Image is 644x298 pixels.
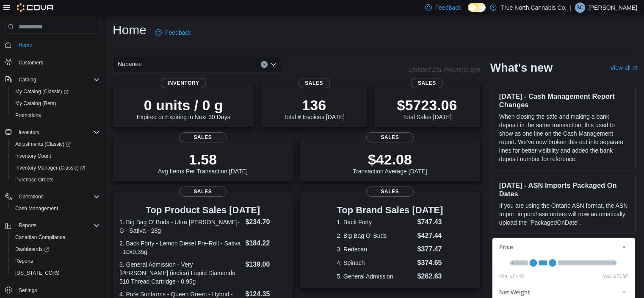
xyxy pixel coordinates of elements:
[19,287,37,294] span: Settings
[12,163,100,173] span: Inventory Manager (Classic)
[570,3,572,13] p: |
[435,3,461,12] span: Feedback
[12,139,100,149] span: Adjustments (Classic)
[408,66,480,73] p: Updated 231 minute(s) ago
[490,61,553,75] h2: What's new
[417,258,443,268] dd: $374.65
[337,218,414,226] dt: 1. Back Forty
[12,244,100,254] span: Dashboards
[411,78,443,88] span: Sales
[283,97,344,114] p: 136
[353,151,427,168] p: $42.08
[245,259,286,270] dd: $139.00
[8,97,103,109] button: My Catalog (Beta)
[165,28,191,37] span: Feedback
[15,192,100,202] span: Operations
[12,98,100,109] span: My Catalog (Beta)
[15,57,100,67] span: Customers
[353,151,427,175] div: Transaction Average [DATE]
[12,139,74,149] a: Adjustments (Classic)
[8,138,103,150] a: Adjustments (Classic)
[12,268,100,278] span: Washington CCRS
[337,259,414,267] dt: 4. Spinach
[8,174,103,186] button: Purchase Orders
[397,97,457,120] div: Total Sales [DATE]
[337,205,443,215] h3: Top Brand Sales [DATE]
[499,112,628,163] p: When closing the safe and making a bank deposit in the same transaction, this used to show as one...
[15,205,58,212] span: Cash Management
[15,112,41,119] span: Promotions
[12,256,100,266] span: Reports
[2,284,103,296] button: Settings
[270,61,277,68] button: Open list of options
[158,151,248,168] p: 1.58
[366,187,414,197] span: Sales
[15,192,47,202] button: Operations
[15,100,56,107] span: My Catalog (Beta)
[12,110,44,120] a: Promotions
[158,151,248,175] div: Avg Items Per Transaction [DATE]
[15,141,71,148] span: Adjustments (Classic)
[179,187,227,197] span: Sales
[119,260,242,286] dt: 3. General Admission - Very [PERSON_NAME] (indica) Liquid Diamonds 510 Thread Cartridge - 0.95g
[417,217,443,227] dd: $747.43
[15,127,100,137] span: Inventory
[337,245,414,253] dt: 3. Redecan
[12,203,61,214] a: Cash Management
[15,58,47,68] a: Customers
[2,191,103,203] button: Operations
[15,39,100,50] span: Home
[12,151,100,161] span: Inventory Count
[137,97,230,114] p: 0 units / 0 g
[15,220,100,231] span: Reports
[2,74,103,86] button: Catalog
[179,132,227,142] span: Sales
[15,176,54,183] span: Purchase Orders
[2,39,103,51] button: Home
[12,268,63,278] a: [US_STATE] CCRS
[119,218,242,235] dt: 1. Big Bag O' Buds - Ultra [PERSON_NAME]-G - Sativa - 28g
[161,78,206,88] span: Inventory
[499,201,628,227] p: If you are using the Ontario ASN format, the ASN Import in purchase orders will now automatically...
[2,56,103,68] button: Customers
[15,75,100,85] span: Catalog
[19,193,44,200] span: Operations
[17,3,55,12] img: Cova
[417,244,443,254] dd: $377.47
[113,22,146,39] h1: Home
[2,220,103,231] button: Reports
[2,126,103,138] button: Inventory
[8,203,103,214] button: Cash Management
[8,255,103,267] button: Reports
[15,220,40,231] button: Reports
[15,234,65,241] span: Canadian Compliance
[12,232,100,242] span: Canadian Compliance
[577,3,584,13] span: SC
[12,256,36,266] a: Reports
[15,258,33,265] span: Reports
[19,76,36,83] span: Catalog
[417,271,443,281] dd: $262.63
[15,75,39,85] button: Catalog
[12,175,57,185] a: Purchase Orders
[417,231,443,241] dd: $427.44
[15,246,49,253] span: Dashboards
[12,232,69,242] a: Canadian Compliance
[501,3,567,13] p: True North Cannabis Co.
[8,162,103,174] a: Inventory Manager (Classic)
[12,175,100,185] span: Purchase Orders
[8,109,103,121] button: Promotions
[15,164,85,171] span: Inventory Manager (Classic)
[245,217,286,227] dd: $234.70
[19,59,43,66] span: Customers
[119,205,286,215] h3: Top Product Sales [DATE]
[118,59,142,69] span: Napanee
[337,231,414,240] dt: 2. Big Bag O' Buds
[12,151,55,161] a: Inventory Count
[298,78,330,88] span: Sales
[610,64,637,71] a: View allExternal link
[12,163,88,173] a: Inventory Manager (Classic)
[8,150,103,162] button: Inventory Count
[119,239,242,256] dt: 2. Back Forty - Lemon Diesel Pre-Roll - Sativa - 10x0.35g
[12,203,100,214] span: Cash Management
